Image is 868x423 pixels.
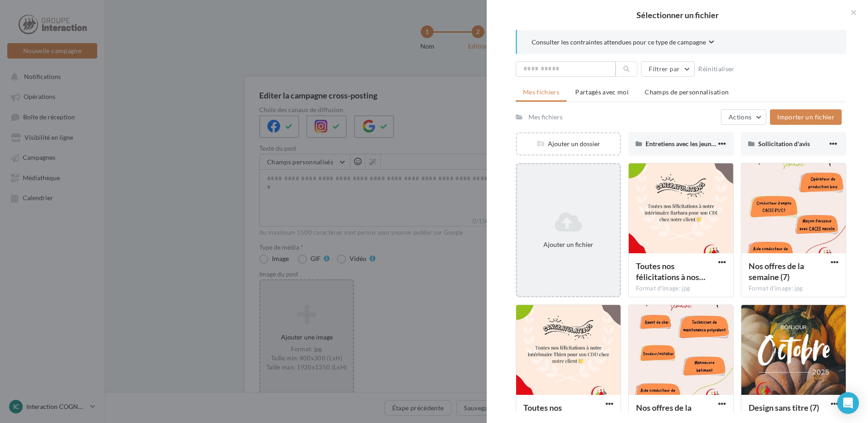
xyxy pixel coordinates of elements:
[521,240,616,249] div: Ajouter un fichier
[695,64,738,74] button: Réinitialiser
[749,261,804,282] span: Nos offres de la semaine (7)
[501,11,853,19] h2: Sélectionner un fichier
[636,285,726,293] div: Format d'image: jpg
[749,403,819,413] span: Design sans titre (7)
[517,139,620,148] div: Ajouter un dossier
[523,88,559,96] span: Mes fichiers
[575,88,629,96] span: Partagés avec moi
[636,261,705,282] span: Toutes nos félicitations à nos intérimaires Cinthia et Géraldine pour leur CDDCDI chez notre clie...
[749,285,838,293] div: Format d'image: jpg
[837,392,859,414] div: Open Intercom Messenger
[532,37,714,49] button: Consulter les contraintes attendues pour ce type de campagne
[641,61,695,77] button: Filtrer par
[645,88,729,96] span: Champs de personnalisation
[770,109,842,125] button: Importer un fichier
[777,113,834,121] span: Importer un fichier
[532,38,706,47] span: Consulter les contraintes attendues pour ce type de campagne
[721,109,766,125] button: Actions
[528,113,562,122] div: Mes fichiers
[758,140,810,148] span: Sollicitation d'avis
[729,113,751,121] span: Actions
[646,140,773,148] span: Entretiens avec les jeunes de la mission locale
